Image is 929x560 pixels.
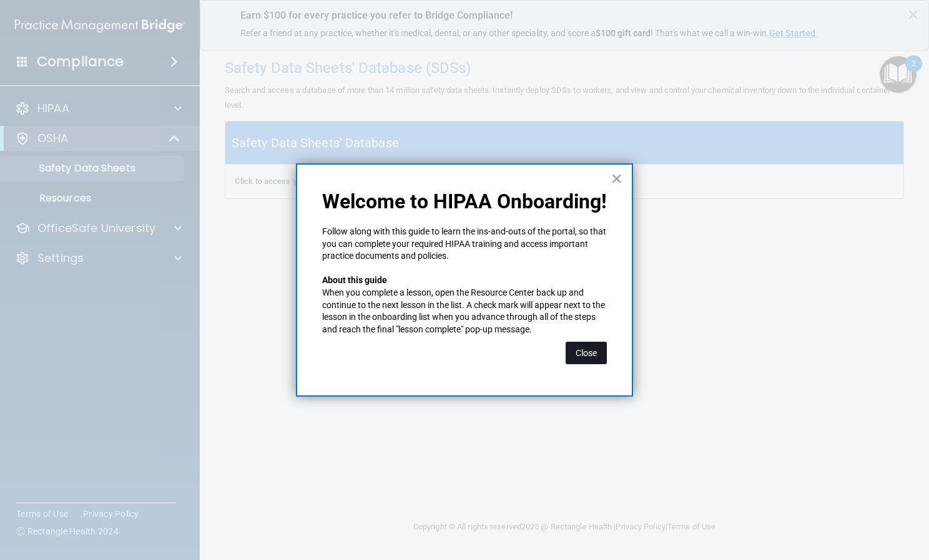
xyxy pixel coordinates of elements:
[611,168,622,188] button: Close
[566,342,607,364] button: Close
[322,190,607,213] p: Welcome to HIPAA Onboarding!
[322,226,607,263] p: Follow along with this guide to learn the ins-and-outs of the portal, so that you can complete yo...
[322,287,607,336] p: When you complete a lesson, open the Resource Center back up and continue to the next lesson in t...
[322,275,387,285] strong: About this guide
